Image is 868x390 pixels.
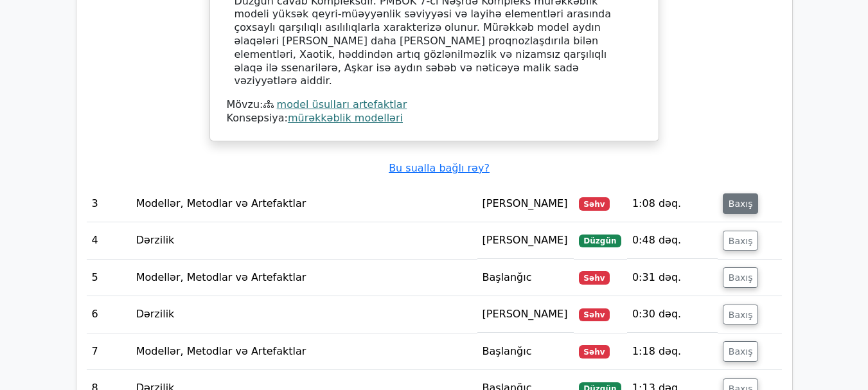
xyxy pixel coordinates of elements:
font: Düzgün [583,236,616,245]
font: Başlanğıc [483,345,532,357]
font: Səhv [583,200,605,209]
font: Mövzu: [227,98,263,111]
font: Baxış [729,272,753,283]
font: 4 [92,234,98,246]
font: Konsepsiya: [227,112,288,124]
font: Başlanğıc [483,271,532,283]
button: Baxış [723,305,759,325]
button: Baxış [723,267,759,288]
font: Dərzilik [136,308,175,320]
font: [PERSON_NAME] [483,234,568,246]
button: Baxış [723,341,759,362]
font: 5 [92,271,98,283]
button: Baxış [723,231,759,251]
font: 1:08 dəq. [632,197,681,209]
a: model üsulları artefaktlar [277,98,407,111]
font: Səhv [583,348,605,357]
font: Modellər, Metodlar və Artefaktlar [136,271,306,283]
font: Baxış [729,346,753,357]
a: Bu sualla bağlı rəy? [389,162,490,174]
font: 0:48 dəq. [632,234,681,246]
font: [PERSON_NAME] [483,197,568,209]
font: [PERSON_NAME] [483,308,568,320]
button: Baxış [723,193,759,214]
font: 6 [92,308,98,320]
font: Modellər, Metodlar və Artefaktlar [136,197,306,209]
font: 7 [92,345,98,357]
font: Baxış [729,235,753,245]
font: Dərzilik [136,234,175,246]
font: Səhv [583,274,605,283]
font: Baxış [729,199,753,209]
font: 0:31 dəq. [632,271,681,283]
font: Səhv [583,310,605,319]
font: 3 [92,197,98,209]
font: Modellər, Metodlar və Artefaktlar [136,345,306,357]
font: Baxış [729,309,753,319]
a: mürəkkəblik modelləri [288,112,403,124]
font: 1:18 dəq. [632,345,681,357]
font: 0:30 dəq. [632,308,681,320]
